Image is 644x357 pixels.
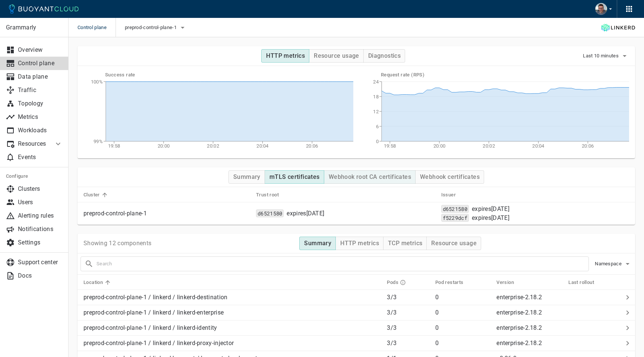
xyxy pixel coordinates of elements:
p: Topology [18,100,63,107]
tspan: 19:58 [384,143,396,149]
span: Trust root [256,192,288,198]
button: Resource usage [309,49,364,63]
time-until: [DATE] [491,214,509,221]
p: Data plane [18,73,63,80]
p: Settings [18,239,63,246]
span: Issuer [441,192,465,198]
button: HTTP metrics [261,49,309,63]
tspan: 100% [91,79,103,85]
p: enterprise-2.18.2 [496,294,542,301]
span: Tue, 13 Feb 2052 11:14:22 CET / Tue, 13 Feb 2052 10:14:22 UTC [287,210,324,217]
h4: Summary [304,240,331,247]
button: Summary [228,170,265,184]
p: Support center [18,259,63,266]
code: f5229dcf [441,214,469,222]
p: Alerting rules [18,212,63,219]
p: 3 / 3 [387,339,429,347]
p: Control plane [18,60,63,67]
h5: Pod restarts [435,279,464,285]
p: Traffic [18,86,63,94]
code: d6521580 [256,209,284,217]
h4: Diagnostics [368,52,401,60]
svg: Running pods in current release / Expected pods [400,279,406,285]
button: preprod-control-plane-1 [125,22,187,33]
h4: HTTP metrics [266,52,305,60]
span: Tue, 30 Sep 2025 14:30:54 CEST / Tue, 30 Sep 2025 12:30:54 UTC [472,214,509,222]
span: Pod restarts [435,279,473,286]
tspan: 20:06 [306,143,318,149]
span: Control plane [78,18,116,37]
p: 0 [435,339,491,347]
h5: Pods [387,279,398,285]
tspan: 12 [373,109,379,114]
code: d6521580 [441,205,469,213]
input: Search [97,259,588,269]
p: Clusters [18,185,63,193]
button: Diagnostics [363,49,405,63]
tspan: 20:04 [256,143,269,149]
p: enterprise-2.18.2 [496,309,542,316]
span: Last 10 minutes [583,53,620,59]
p: preprod-control-plane-1 / linkerd / linkerd-destination [83,294,381,301]
p: 0 [435,309,491,316]
tspan: 24 [373,79,379,85]
span: Location [83,279,113,286]
p: preprod-control-plane-1 [83,210,250,217]
p: 3 / 3 [387,294,429,301]
tspan: 20:00 [158,143,170,149]
p: Users [18,199,63,206]
h5: Cluster [83,192,100,198]
h4: mTLS certificates [269,173,320,181]
tspan: 6 [376,124,379,129]
tspan: 20:02 [207,143,219,149]
h5: Location [83,279,103,285]
tspan: 99% [94,139,103,144]
p: 0 [435,324,491,332]
h5: Success rate [105,72,353,78]
p: preprod-control-plane-1 / linkerd / linkerd-proxy-injector [83,339,381,347]
span: Namespace [595,261,623,267]
span: Tue, 13 Feb 2052 11:14:22 CET / Tue, 13 Feb 2052 10:14:22 UTC [472,205,509,213]
button: HTTP metrics [335,237,383,250]
h4: Webhook certificates [420,173,480,181]
p: 3 / 3 [387,309,429,316]
tspan: 19:58 [108,143,120,149]
p: 3 / 3 [387,324,429,332]
p: enterprise-2.18.2 [496,339,542,347]
h5: Version [496,279,514,285]
span: Last rollout [568,279,604,286]
h5: Configure [6,173,63,179]
tspan: 20:02 [483,143,495,149]
p: Docs [18,272,63,279]
button: Webhook root CA certificates [324,170,416,184]
p: Events [18,154,63,161]
p: expires [472,205,509,213]
h5: Last rollout [568,279,594,285]
button: Webhook certificates [415,170,484,184]
p: Showing 12 components [83,240,151,247]
p: Resources [18,140,48,148]
span: Version [496,279,524,286]
button: Summary [299,237,336,250]
time-until: [DATE] [491,205,509,212]
p: expires [472,214,509,222]
button: mTLS certificates [265,170,324,184]
h4: Resource usage [314,52,359,60]
tspan: 0 [376,139,379,144]
button: Resource usage [426,237,481,250]
tspan: 20:04 [532,143,544,149]
p: 0 [435,294,491,301]
p: expires [287,210,324,217]
span: preprod-control-plane-1 [125,25,178,31]
button: Last 10 minutes [583,50,629,61]
img: Alex Zakhariash [595,3,607,15]
p: Overview [18,46,63,54]
p: Notifications [18,225,63,233]
p: Metrics [18,113,63,121]
span: Cluster [83,192,110,198]
p: Grammarly [6,24,62,31]
tspan: 20:06 [582,143,594,149]
time-until: [DATE] [306,210,325,217]
button: TCP metrics [383,237,427,250]
p: preprod-control-plane-1 / linkerd / linkerd-identity [83,324,381,332]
